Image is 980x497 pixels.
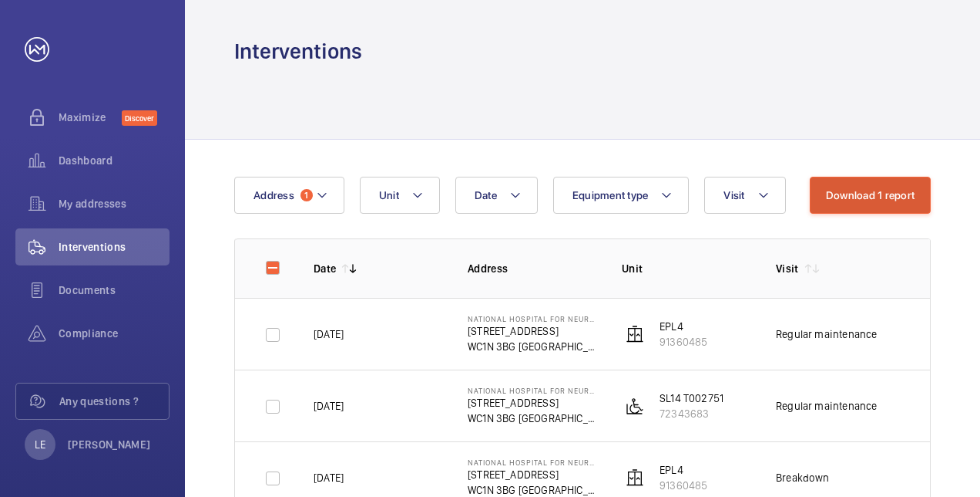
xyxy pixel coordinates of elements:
[59,326,169,341] span: Compliance
[626,397,644,415] img: platform_lift.svg
[468,386,597,395] p: National Hospital for Neurology and Neurosurgery
[379,189,399,201] span: Unit
[314,261,336,276] p: Date
[59,282,169,298] span: Documents
[468,467,597,482] p: [STREET_ADDRESS]
[468,323,597,339] p: [STREET_ADDRESS]
[253,189,294,201] span: Address
[659,390,723,406] p: SL14 T002751
[314,398,344,414] p: [DATE]
[314,470,344,485] p: [DATE]
[723,189,744,201] span: Visit
[572,189,649,201] span: Equipment type
[468,339,597,354] p: WC1N 3BG [GEOGRAPHIC_DATA]
[776,261,799,276] p: Visit
[659,334,707,350] p: 91360485
[68,437,151,452] p: [PERSON_NAME]
[776,398,877,414] div: Regular maintenance
[59,239,169,255] span: Interventions
[659,478,707,493] p: 91360485
[59,394,169,409] span: Any questions ?
[59,196,169,211] span: My addresses
[475,189,497,201] span: Date
[810,177,931,214] button: Download 1 report
[300,189,313,201] span: 1
[468,411,597,426] p: WC1N 3BG [GEOGRAPHIC_DATA]
[468,458,597,467] p: National Hospital for Neurology and Neurosurgery
[234,177,344,214] button: Address1
[314,326,344,342] p: [DATE]
[468,314,597,323] p: National Hospital for Neurology and Neurosurgery
[659,462,707,478] p: EPL4
[776,470,830,485] div: Breakdown
[35,437,45,452] p: LE
[468,261,597,276] p: Address
[553,177,690,214] button: Equipment type
[455,177,538,214] button: Date
[776,326,877,342] div: Regular maintenance
[626,325,644,343] img: elevator.svg
[622,261,751,276] p: Unit
[59,153,169,168] span: Dashboard
[59,110,122,125] span: Maximize
[122,110,157,126] span: Discover
[704,177,785,214] button: Visit
[234,37,362,66] h1: Interventions
[468,395,597,411] p: [STREET_ADDRESS]
[659,319,707,334] p: EPL4
[659,406,723,421] p: 72343683
[626,468,644,487] img: elevator.svg
[360,177,440,214] button: Unit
